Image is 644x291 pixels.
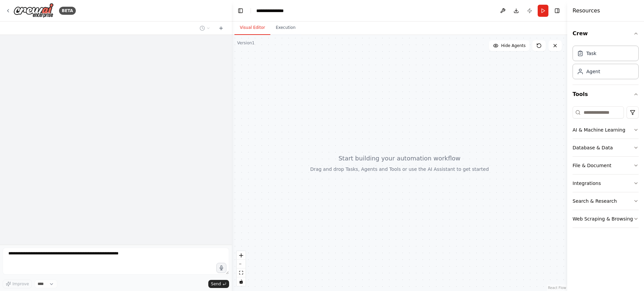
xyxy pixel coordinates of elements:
[573,127,625,133] div: AI & Machine Learning
[573,180,601,187] div: Integrations
[211,281,221,287] span: Send
[216,263,226,273] button: Click to speak your automation idea
[237,260,246,269] button: zoom out
[59,7,76,15] div: BETA
[216,24,226,32] button: Start a new chat
[237,251,246,286] div: React Flow controls
[573,192,639,210] button: Search & Research
[237,269,246,277] button: fit view
[12,281,29,287] span: Improve
[234,21,270,35] button: Visual Editor
[270,21,301,35] button: Execution
[489,40,530,51] button: Hide Agents
[573,121,639,139] button: AI & Machine Learning
[237,251,246,260] button: zoom in
[197,24,213,32] button: Switch to previous chat
[573,43,639,85] div: Crew
[501,43,526,48] span: Hide Agents
[586,50,596,57] div: Task
[573,85,639,104] button: Tools
[237,40,255,46] div: Version 1
[573,144,613,151] div: Database & Data
[573,157,639,174] button: File & Document
[573,7,600,15] h4: Resources
[13,3,54,18] img: Logo
[573,139,639,156] button: Database & Data
[586,68,600,75] div: Agent
[548,286,566,290] a: React Flow attribution
[236,6,245,15] button: Hide left sidebar
[573,215,633,222] div: Web Scraping & Browsing
[573,210,639,228] button: Web Scraping & Browsing
[573,198,617,204] div: Search & Research
[573,104,639,233] div: Tools
[552,6,562,15] button: Hide right sidebar
[208,280,229,288] button: Send
[237,277,246,286] button: toggle interactivity
[573,175,639,192] button: Integrations
[573,162,611,169] div: File & Document
[3,280,32,288] button: Improve
[256,7,284,14] nav: breadcrumb
[573,24,639,43] button: Crew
